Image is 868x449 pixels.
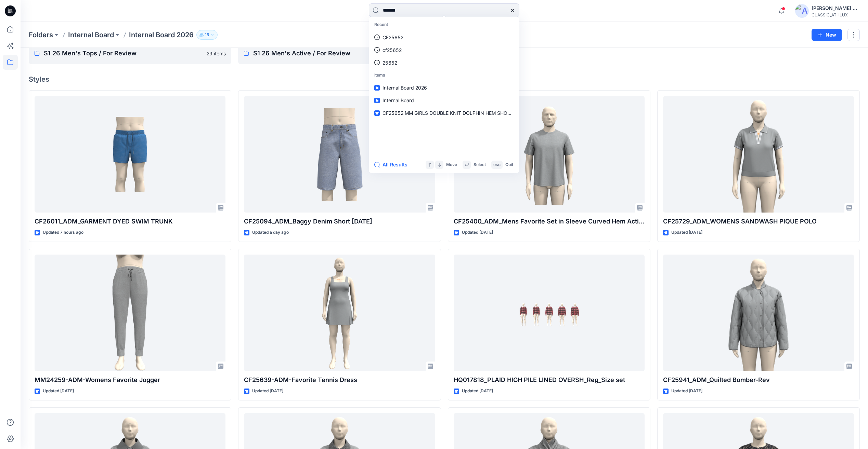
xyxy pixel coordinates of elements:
p: Updated [DATE] [252,387,283,395]
p: HQ017818_PLAID HIGH PILE LINED OVERSH_Reg_Size set [454,375,645,385]
p: MM24259-ADM-Womens Favorite Jogger [35,375,225,385]
a: CF25400_ADM_Mens Favorite Set in Sleeve Curved Hem Active Tee [454,96,645,213]
p: Updated [DATE] [462,229,493,236]
p: Select [474,161,486,168]
p: Updated [DATE] [462,387,493,395]
p: CF25729_ADM_WOMENS SANDWASH PIQUE POLO [663,217,854,226]
p: cf25652 [383,46,402,54]
a: Internal Board [68,30,114,40]
img: avatar [795,4,809,18]
p: esc [493,161,501,168]
a: CF25941_ADM_Quilted Bomber-Rev [663,255,854,371]
p: 25652 [383,59,397,66]
p: CF26011_ADM_GARMENT DYED SWIM TRUNK [35,217,225,226]
div: CLASSIC_ATHLUX [812,12,859,17]
div: [PERSON_NAME] Cfai [812,4,859,12]
p: Items [370,69,518,82]
a: MM24259-ADM-Womens Favorite Jogger [35,255,225,371]
a: HQ017818_PLAID HIGH PILE LINED OVERSH_Reg_Size set [454,255,645,371]
a: CF25094_ADM_Baggy Denim Short 18AUG25 [244,96,435,213]
p: Internal Board 2026 [129,30,194,40]
p: CF25652 [383,34,403,41]
a: CF25652 MM GIRLS DOUBLE KNIT DOLPHIN HEM SHORT WITH PIPING 1 [370,107,518,119]
span: Internal Board 2026 [383,85,427,91]
a: Internal Board [370,94,518,107]
button: All Results [374,161,412,169]
span: CF25652 MM GIRLS DOUBLE KNIT DOLPHIN HEM SHORT WITH PIPING 1 [383,110,548,116]
p: Move [446,161,457,168]
p: Updated a day ago [252,229,289,236]
span: Internal Board [383,97,414,103]
a: Internal Board 2026 [370,81,518,94]
p: Updated [DATE] [43,387,74,395]
p: CF25094_ADM_Baggy Denim Short [DATE] [244,217,435,226]
a: 25652 [370,56,518,69]
p: Recent [370,18,518,31]
p: CF25639-ADM-Favorite Tennis Dress [244,375,435,385]
button: 15 [196,30,218,40]
a: CF26011_ADM_GARMENT DYED SWIM TRUNK [35,96,225,213]
h4: Styles [29,75,860,83]
a: CF25652 [370,31,518,44]
a: Folders [29,30,53,40]
p: S1 26 Men's Tops / For Review [44,49,203,58]
button: New [812,29,842,41]
a: S1 26 Men's Tops / For Review29 items [29,42,231,64]
p: 15 [205,31,209,39]
a: CF25729_ADM_WOMENS SANDWASH PIQUE POLO [663,96,854,213]
a: S1 26 Men's Active / For Review22 items [238,42,441,64]
p: Updated [DATE] [671,387,702,395]
p: S1 26 Men's Active / For Review [253,49,412,58]
a: CF25639-ADM-Favorite Tennis Dress [244,255,435,371]
p: CF25400_ADM_Mens Favorite Set in Sleeve Curved Hem Active Tee [454,217,645,226]
p: CF25941_ADM_Quilted Bomber-Rev [663,375,854,385]
a: cf25652 [370,44,518,56]
p: Updated [DATE] [671,229,702,236]
p: 29 items [207,50,226,57]
p: Updated 7 hours ago [43,229,83,236]
p: Quit [505,161,513,168]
